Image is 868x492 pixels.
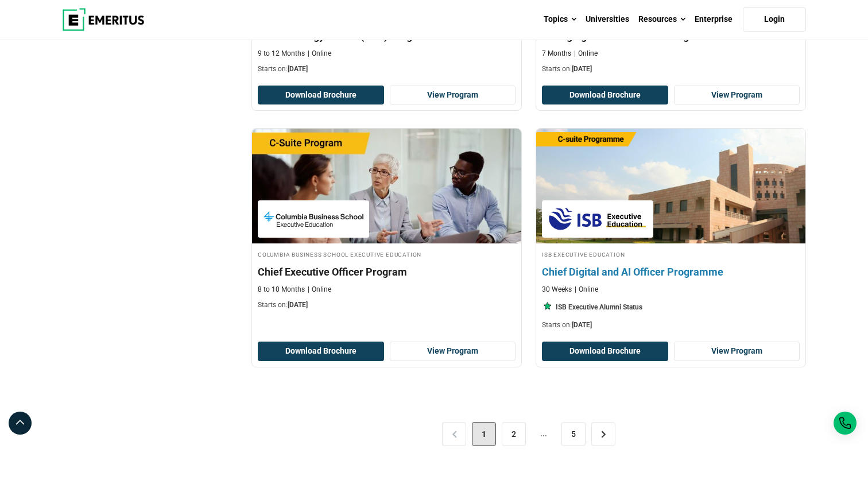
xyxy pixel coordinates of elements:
p: 30 Weeks [542,285,572,295]
a: View Program [390,342,516,361]
p: ISB Executive Alumni Status [556,303,642,312]
p: Online [574,49,598,59]
button: Download Brochure [258,342,384,361]
a: 5 [561,422,586,446]
p: 8 to 10 Months [258,285,305,295]
a: Digital Marketing Course by ISB Executive Education - September 27, 2025 ISB Executive Education ... [536,129,805,336]
a: View Program [674,342,800,361]
h4: Chief Digital and AI Officer Programme [542,265,800,279]
a: 2 [502,422,526,446]
a: Login [743,7,806,32]
span: ... [532,422,556,446]
button: Download Brochure [542,86,668,105]
h4: Chief Executive Officer Program [258,265,516,279]
h4: Columbia Business School Executive Education [258,249,516,259]
a: > [591,422,615,446]
p: Starts on: [542,64,800,74]
img: Columbia Business School Executive Education [263,206,363,232]
p: Starts on: [542,320,800,330]
p: 7 Months [542,49,571,59]
p: 9 to 12 Months [258,49,305,59]
p: Starts on: [258,64,516,74]
button: Download Brochure [258,86,384,105]
a: Leadership Course by Columbia Business School Executive Education - September 25, 2025 Columbia B... [252,129,521,316]
img: Chief Executive Officer Program | Online Leadership Course [252,129,521,243]
span: [DATE] [572,65,592,73]
p: Online [308,49,331,59]
p: Online [575,285,598,295]
img: ISB Executive Education [548,206,648,232]
p: Online [308,285,331,295]
p: Starts on: [258,300,516,310]
a: View Program [390,86,516,105]
h4: ISB Executive Education [542,249,800,259]
span: [DATE] [288,301,308,309]
span: [DATE] [572,321,592,329]
span: [DATE] [288,65,308,73]
a: View Program [674,86,800,105]
img: Chief Digital and AI Officer Programme | Online Digital Marketing Course [523,123,819,249]
span: 1 [472,422,496,446]
button: Download Brochure [542,342,668,361]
